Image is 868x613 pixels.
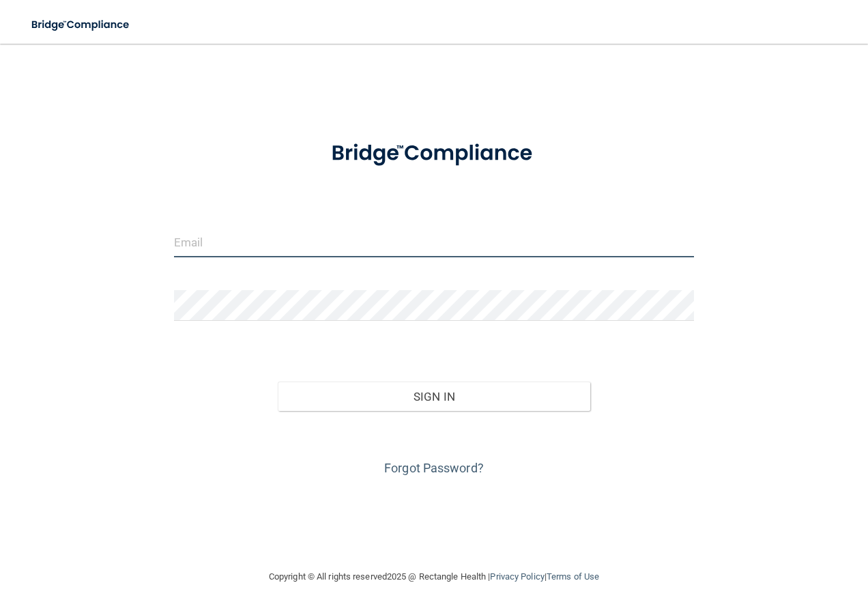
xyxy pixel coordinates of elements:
button: Sign In [278,382,590,412]
input: Email [174,227,695,257]
a: Forgot Password? [384,461,484,475]
a: Privacy Policy [490,571,544,582]
a: Terms of Use [547,571,599,582]
img: bridge_compliance_login_screen.278c3ca4.svg [20,11,142,39]
div: Copyright © All rights reserved 2025 @ Rectangle Health | | [185,555,683,599]
img: bridge_compliance_login_screen.278c3ca4.svg [309,126,559,182]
